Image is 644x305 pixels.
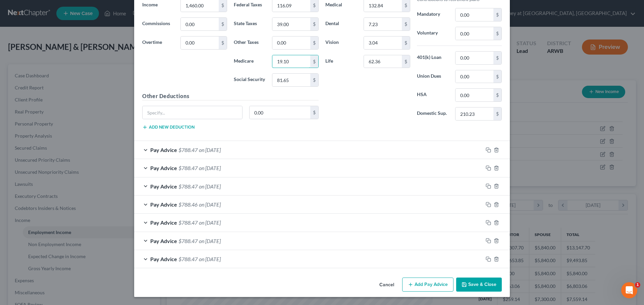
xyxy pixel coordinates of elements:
[414,70,452,83] label: Union Dues
[455,27,493,40] input: 0.00
[455,89,493,101] input: 0.00
[493,27,501,40] div: $
[199,183,221,189] span: on [DATE]
[493,70,501,83] div: $
[219,36,227,49] div: $
[178,147,198,153] span: $788.47
[402,36,410,49] div: $
[178,219,198,226] span: $788.47
[178,238,198,244] span: $788.47
[181,18,219,30] input: 0.00
[364,55,402,68] input: 0.00
[310,55,318,68] div: $
[414,107,452,121] label: Domestic Sup.
[139,17,177,31] label: Commissions
[272,36,310,49] input: 0.00
[493,8,501,21] div: $
[178,201,198,208] span: $788.46
[142,2,158,7] span: Income
[150,201,177,208] span: Pay Advice
[150,256,177,262] span: Pay Advice
[310,106,318,119] div: $
[414,88,452,102] label: HSA
[150,183,177,189] span: Pay Advice
[181,36,219,49] input: 0.00
[621,282,637,298] iframe: Intercom live chat
[150,165,177,171] span: Pay Advice
[150,238,177,244] span: Pay Advice
[230,55,269,68] label: Medicare
[230,17,269,31] label: State Taxes
[402,278,453,292] button: Add Pay Advice
[322,55,360,68] label: Life
[199,256,221,262] span: on [DATE]
[142,92,319,100] h5: Other Deductions
[455,70,493,83] input: 0.00
[150,219,177,226] span: Pay Advice
[199,165,221,171] span: on [DATE]
[414,27,452,40] label: Voluntary
[455,52,493,64] input: 0.00
[250,106,311,119] input: 0.00
[230,36,269,50] label: Other Taxes
[310,74,318,86] div: $
[456,278,502,292] button: Save & Close
[374,278,399,292] button: Cancel
[402,55,410,68] div: $
[272,55,310,68] input: 0.00
[364,36,402,49] input: 0.00
[199,147,221,153] span: on [DATE]
[230,73,269,87] label: Social Security
[199,219,221,226] span: on [DATE]
[493,52,501,64] div: $
[199,238,221,244] span: on [DATE]
[493,107,501,120] div: $
[178,183,198,189] span: $788.47
[150,147,177,153] span: Pay Advice
[310,36,318,49] div: $
[455,8,493,21] input: 0.00
[414,8,452,21] label: Mandatory
[310,18,318,30] div: $
[414,51,452,65] label: 401(k) Loan
[272,74,310,86] input: 0.00
[143,106,242,119] input: Specify...
[493,89,501,101] div: $
[219,18,227,30] div: $
[178,256,198,262] span: $788.47
[139,36,177,50] label: Overtime
[635,282,640,288] span: 1
[455,107,493,120] input: 0.00
[178,165,198,171] span: $788.47
[142,125,195,130] button: Add new deduction
[322,17,360,31] label: Dental
[322,36,360,50] label: Vision
[272,18,310,30] input: 0.00
[402,18,410,30] div: $
[199,201,221,208] span: on [DATE]
[364,18,402,30] input: 0.00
